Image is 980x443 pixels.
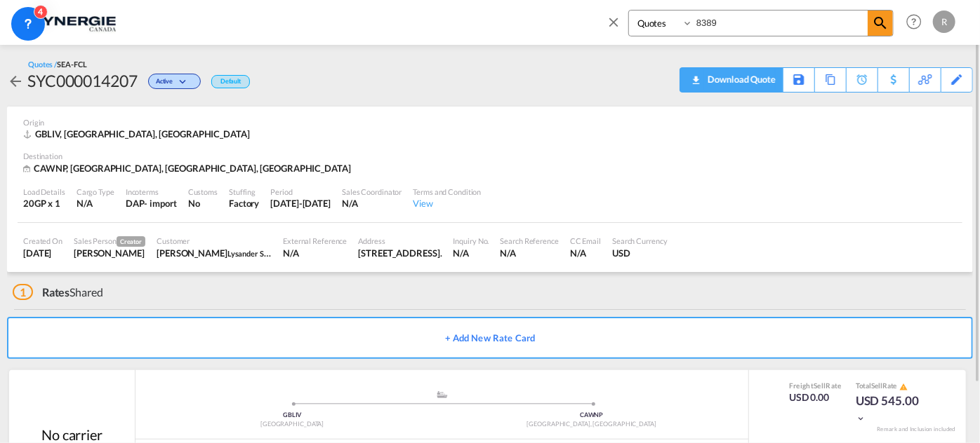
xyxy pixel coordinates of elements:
[900,383,908,391] md-icon: icon-alert
[358,247,442,259] div: 606, The Cotton Exchange, Old Hall Street, Liverpool L3 9LQ, UK.
[77,186,114,197] div: Cargo Type
[156,77,176,90] span: Active
[856,393,926,426] div: USD 545.00
[157,236,272,246] div: Customer
[814,381,826,390] span: Sell
[704,68,776,90] div: Download Quote
[23,186,65,197] div: Load Details
[157,247,272,259] div: Monika Karpusenko
[606,10,628,43] span: icon-close
[342,197,402,210] div: N/A
[612,247,668,259] div: USD
[789,381,842,390] div: Freight Rate
[687,70,704,81] md-icon: icon-download
[188,186,218,197] div: Customs
[270,186,331,197] div: Period
[145,197,177,210] div: - import
[42,285,70,299] span: Rates
[434,391,451,398] md-icon: assets/icons/custom/ship-fill.svg
[74,247,145,259] div: Rosa Ho
[856,381,926,392] div: Total Rate
[138,69,204,92] div: Change Status Here
[23,236,62,246] div: Created On
[23,117,957,128] div: Origin
[143,411,442,420] div: GBLIV
[902,10,926,34] span: Help
[453,236,489,246] div: Inquiry No.
[453,247,489,259] div: N/A
[902,10,933,35] div: Help
[7,317,973,359] button: + Add New Rate Card
[23,162,355,175] div: CAWNP, Winnipeg, MB, North America
[413,186,481,197] div: Terms and Condition
[13,284,33,300] span: 1
[211,75,250,88] div: Default
[126,197,145,210] div: DAP
[77,197,114,210] div: N/A
[856,414,866,423] md-icon: icon-chevron-down
[933,11,955,33] div: R
[176,79,193,86] md-icon: icon-chevron-down
[783,68,814,92] div: Save As Template
[442,420,742,429] div: [GEOGRAPHIC_DATA], [GEOGRAPHIC_DATA]
[35,128,250,139] span: GBLIV, [GEOGRAPHIC_DATA], [GEOGRAPHIC_DATA]
[570,236,601,246] div: CC Email
[570,247,601,259] div: N/A
[23,197,65,210] div: 20GP x 1
[789,390,842,404] div: USD 0.00
[229,197,259,210] div: Factory Stuffing
[28,59,87,69] div: Quotes /SEA-FCL
[23,247,62,259] div: 20 Aug 2025
[188,197,218,210] div: No
[74,236,145,247] div: Sales Person
[23,151,957,161] div: Destination
[117,236,145,247] span: Creator
[13,285,103,300] div: Shared
[612,236,668,246] div: Search Currency
[227,247,301,259] span: Lysander Shipping Ltd
[413,197,481,210] div: View
[229,186,259,197] div: Stuffing
[7,73,24,90] md-icon: icon-arrow-left
[283,236,347,246] div: External Reference
[501,236,559,246] div: Search Reference
[872,15,889,32] md-icon: icon-magnify
[687,68,776,90] div: Download Quote
[283,247,347,259] div: N/A
[23,128,253,140] div: GBLIV, Liverpool, Asia
[693,11,868,35] input: Enter Quotation Number
[143,420,442,429] div: [GEOGRAPHIC_DATA]
[687,68,776,90] div: Quote PDF is not available at this time
[501,247,559,259] div: N/A
[57,60,86,69] span: SEA-FCL
[21,6,116,38] img: 1f56c880d42311ef80fc7dca854c8e59.png
[27,69,138,92] div: SYC000014207
[866,425,966,433] div: Remark and Inclusion included
[868,11,893,36] span: icon-magnify
[358,236,442,246] div: Address
[270,197,331,210] div: 19 Sep 2025
[606,14,621,29] md-icon: icon-close
[148,74,201,89] div: Change Status Here
[442,411,742,420] div: CAWNP
[126,186,177,197] div: Incoterms
[7,69,27,92] div: icon-arrow-left
[899,381,908,392] button: icon-alert
[342,186,402,197] div: Sales Coordinator
[872,381,883,390] span: Sell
